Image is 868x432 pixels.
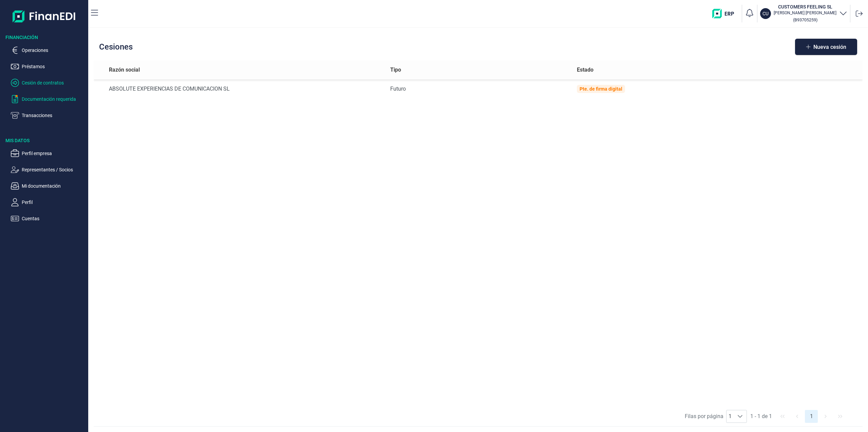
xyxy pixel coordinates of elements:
[760,3,847,24] button: CUCUSTOMERS FEELING SL[PERSON_NAME] [PERSON_NAME](B93705259)
[22,62,86,71] p: Préstamos
[712,9,739,18] img: erp
[22,214,86,223] p: Cuentas
[99,42,133,52] h2: Cesiones
[22,111,86,119] p: Transacciones
[748,410,775,423] span: 1 - 1 de 1
[22,166,86,174] p: Representantes / Socios
[11,79,86,87] button: Cesión de contratos
[109,85,379,93] div: ABSOLUTE EXPERIENCIAS DE COMUNICACION SL
[11,149,86,157] button: Perfil empresa
[11,214,86,223] button: Cuentas
[22,95,86,103] p: Documentación requerida
[11,166,86,174] button: Representantes / Socios
[795,39,857,55] button: Nueva cesión
[805,410,818,423] button: Page 1
[793,17,817,22] small: Copiar cif
[11,46,86,54] button: Operaciones
[22,46,86,54] p: Operaciones
[22,149,86,157] p: Perfil empresa
[11,62,86,71] button: Préstamos
[774,3,836,10] h3: CUSTOMERS FEELING SL
[11,111,86,119] button: Transacciones
[390,66,401,74] span: Tipo
[727,410,734,422] span: 1
[109,66,140,74] span: Razón social
[11,198,86,206] button: Perfil
[11,95,86,103] button: Documentación requerida
[11,182,86,190] button: Mi documentación
[762,10,769,17] p: CU
[22,198,86,206] p: Perfil
[13,5,76,27] img: Logo de aplicación
[22,79,86,87] p: Cesión de contratos
[577,66,593,74] span: Estado
[685,412,723,420] span: Filas por página
[580,86,622,92] div: Pte. de firma digital
[390,85,566,93] div: Futuro
[774,10,836,16] p: [PERSON_NAME] [PERSON_NAME]
[813,44,846,50] span: Nueva cesión
[22,182,86,190] p: Mi documentación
